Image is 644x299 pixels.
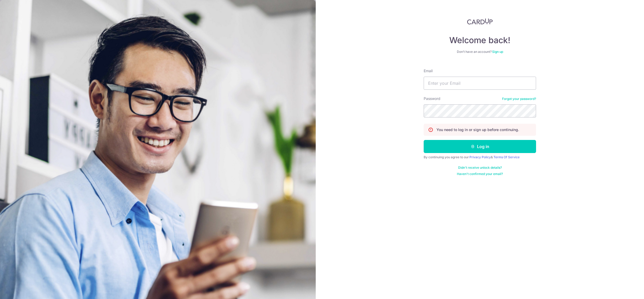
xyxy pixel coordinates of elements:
button: Log in [424,140,536,153]
h4: Welcome back! [424,35,536,46]
a: Didn't receive unlock details? [458,166,502,170]
a: Terms Of Service [493,155,520,159]
input: Enter your Email [424,77,536,90]
label: Password [424,96,440,101]
a: Privacy Policy [469,155,491,159]
a: Haven't confirmed your email? [457,172,503,176]
div: By continuing you agree to our & [424,155,536,159]
div: Don’t have an account? [424,50,536,54]
p: You need to log in or sign up before continuing. [436,127,519,132]
label: Email [424,68,433,74]
a: Sign up [492,50,503,54]
a: Forgot your password? [502,97,536,101]
img: CardUp Logo [467,18,493,25]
